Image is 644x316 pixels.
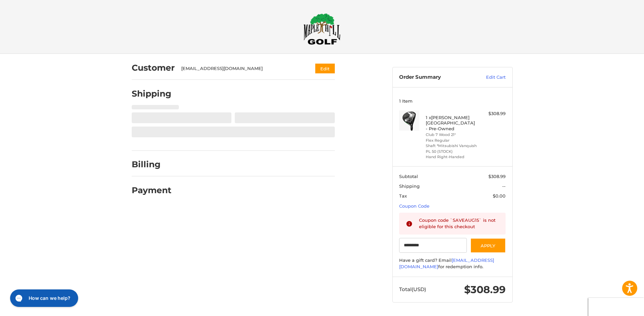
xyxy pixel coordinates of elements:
span: Subtotal [399,174,418,179]
span: Shipping [399,183,420,189]
div: Have a gift card? Email for redemption info. [399,257,506,270]
span: -- [502,183,506,189]
h2: Payment [132,185,171,196]
a: Coupon Code [399,203,429,209]
li: Flex Regular [426,138,477,143]
div: [EMAIL_ADDRESS][DOMAIN_NAME] [181,65,302,72]
span: $308.99 [464,283,506,296]
div: $308.99 [479,110,506,117]
li: Shaft *Mitsubishi Vanquish PL 50 (STOCK) [426,143,477,154]
div: Coupon code `SAVEAUG15` is not eligible for this checkout [419,217,499,230]
h2: Shipping [132,89,171,99]
span: $0.00 [493,193,506,199]
button: Apply [470,238,506,253]
button: Edit [315,64,335,73]
h3: Order Summary [399,74,472,81]
iframe: Gorgias live chat messenger [7,287,80,309]
iframe: Google Customer Reviews [588,298,644,316]
input: Gift Certificate or Coupon Code [399,238,467,253]
h3: 1 Item [399,98,506,104]
li: Hand Right-Handed [426,154,477,160]
img: Maple Hill Golf [303,13,341,45]
span: Total (USD) [399,286,426,292]
h2: Billing [132,159,171,170]
h4: 1 x [PERSON_NAME][GEOGRAPHIC_DATA] - Pre-Owned [426,115,477,131]
h2: Customer [132,63,175,73]
span: Tax [399,193,407,199]
span: $308.99 [488,174,506,179]
a: Edit Cart [472,74,506,81]
li: Club 7 Wood 21° [426,132,477,138]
